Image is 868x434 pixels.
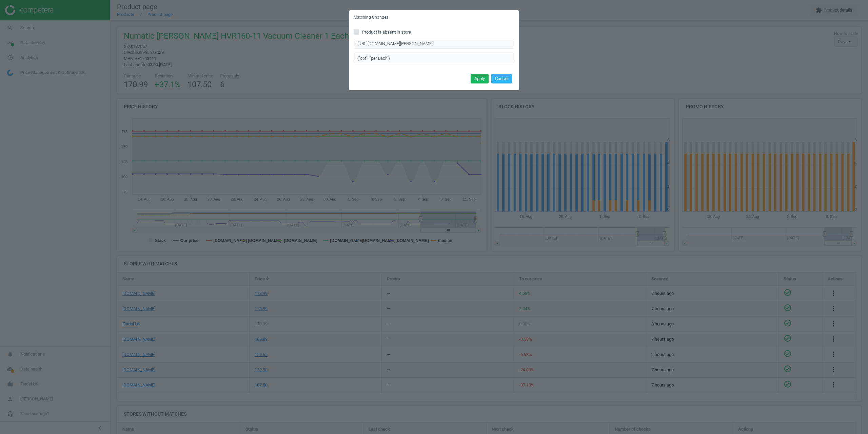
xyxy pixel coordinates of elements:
button: Apply [471,74,489,83]
h5: Matching Changes [354,15,388,20]
button: Cancel [491,74,512,83]
input: Enter correct product URL [354,39,514,49]
input: Enter the product option [354,53,514,63]
span: Product is absent in store [361,29,412,35]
